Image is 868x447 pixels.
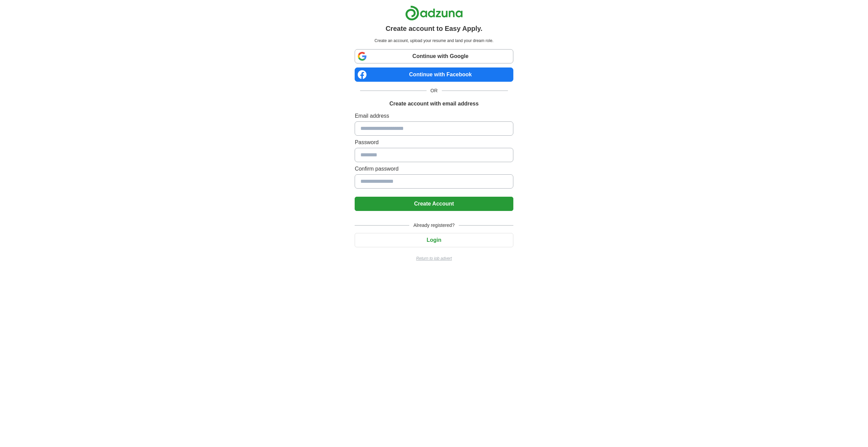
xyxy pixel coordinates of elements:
button: Login [355,233,513,247]
a: Continue with Facebook [355,67,513,82]
a: Return to job advert [355,255,513,261]
label: Email address [355,112,513,120]
h1: Create account with email address [389,100,478,108]
h1: Create account to Easy Apply. [386,23,482,34]
a: Continue with Google [355,49,513,63]
label: Confirm password [355,165,513,173]
p: Create an account, upload your resume and land your dream role. [356,38,512,44]
a: Login [355,237,513,243]
label: Password [355,138,513,147]
img: Adzuna logo [405,5,463,21]
span: Already registered? [409,222,458,229]
button: Create Account [355,197,513,211]
span: OR [427,87,442,94]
